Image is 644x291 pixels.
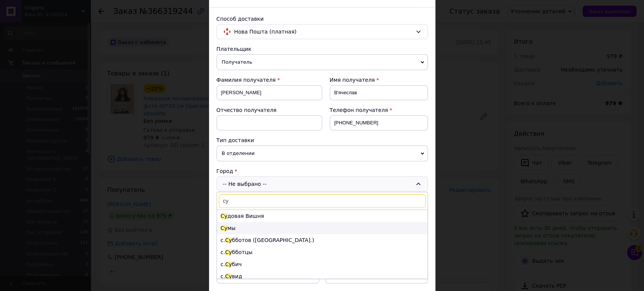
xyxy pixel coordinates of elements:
[217,222,427,234] li: мы
[225,249,232,255] span: Су
[217,210,427,222] li: довая Вишня
[217,15,428,23] div: Способ доставки
[217,77,276,83] span: Фамилия получателя
[217,234,427,246] li: с. бботов ([GEOGRAPHIC_DATA].)
[234,28,412,36] span: Нова Пошта (платная)
[217,167,428,175] div: Город
[217,270,427,282] li: с. вид
[217,258,427,270] li: с. бич
[221,225,227,231] span: Су
[217,145,428,161] span: В отделении
[221,213,227,219] span: Су
[330,77,375,83] span: Имя получателя
[219,194,426,208] input: Найти
[217,176,428,191] div: -- Не выбрано --
[225,261,232,267] span: Су
[217,54,428,70] span: Получатель
[225,237,232,243] span: Су
[330,115,428,130] input: +380
[330,107,388,113] span: Телефон получателя
[217,246,427,258] li: с. бботцы
[217,107,277,113] span: Отчество получателя
[217,46,252,52] span: Плательщик
[225,273,232,279] span: Су
[217,137,254,143] span: Тип доставки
